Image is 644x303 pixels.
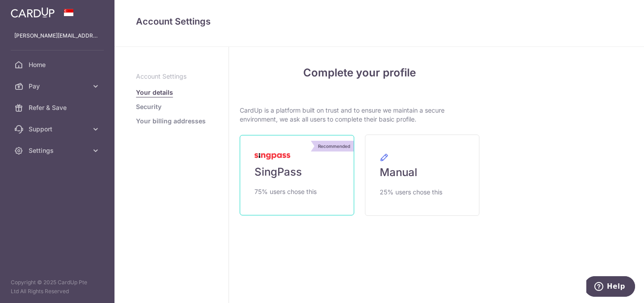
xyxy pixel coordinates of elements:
[240,65,479,81] h4: Complete your profile
[14,31,100,40] p: [PERSON_NAME][EMAIL_ADDRESS][DOMAIN_NAME]
[29,60,88,69] span: Home
[254,165,302,179] span: SingPass
[586,276,635,299] iframe: Opens a widget where you can find more information
[136,102,161,111] a: Security
[11,7,55,18] img: CardUp
[254,186,317,197] span: 75% users chose this
[136,117,206,126] a: Your billing addresses
[29,103,88,112] span: Refer & Save
[21,6,39,14] span: Help
[254,153,290,160] img: MyInfoLogo
[314,141,354,151] div: Recommended
[380,187,442,198] span: 25% users chose this
[365,135,479,216] a: Manual 25% users chose this
[136,14,623,29] h4: Account Settings
[29,125,88,134] span: Support
[136,72,207,81] p: Account Settings
[29,82,88,91] span: Pay
[136,88,173,97] a: Your details
[240,106,479,124] p: CardUp is a platform built on trust and to ensure we maintain a secure environment, we ask all us...
[240,135,354,215] a: Recommended SingPass 75% users chose this
[29,146,88,155] span: Settings
[380,165,417,180] span: Manual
